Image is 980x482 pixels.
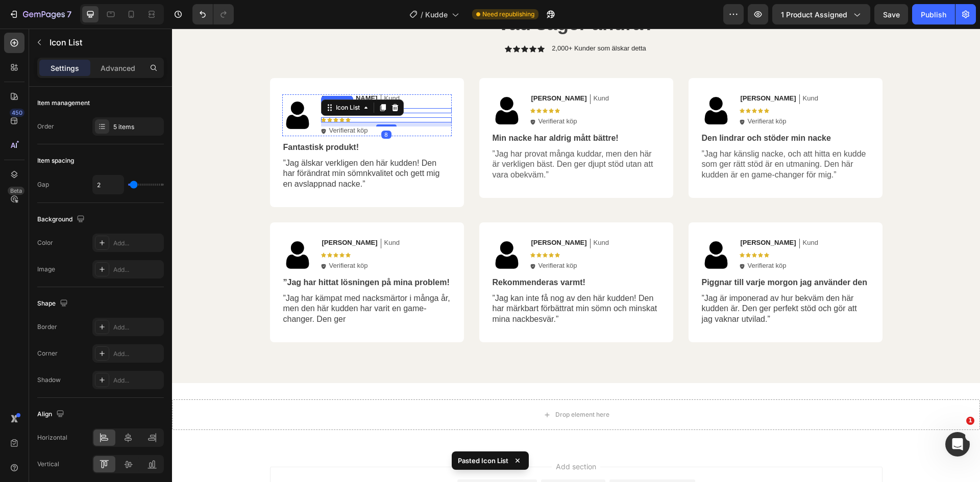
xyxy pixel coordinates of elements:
[631,66,646,74] p: Kund
[321,120,488,152] p: ”Jag har provat många kuddar, men den här är verkligen bäst. Den ger djupt stöd utan att vara obe...
[10,109,24,117] div: 450
[37,297,70,311] div: Shape
[150,210,206,219] p: [PERSON_NAME]
[529,67,559,97] img: gempages_550666702598178022-f4ed1f7f-cc84-4c8a-af58-69187884367c.png
[422,66,437,74] p: Kund
[37,238,53,247] div: Color
[530,120,697,152] p: ”Jag har känslig nacke, och att hitta en kudde som ger rätt stöd är en utmaning. Den här kudden ä...
[320,67,350,97] img: gempages_550666702598178022-f4ed1f7f-cc84-4c8a-af58-69187884367c.png
[37,460,59,469] div: Vertical
[912,4,955,24] button: Publish
[482,10,534,19] span: Need republishing
[530,105,659,114] span: Den lindrar och stöder min nacke
[157,98,196,107] p: Verifierat köp
[421,9,423,20] span: /
[37,98,90,108] div: Item management
[212,210,228,219] p: Kund
[37,213,87,226] div: Background
[37,122,54,131] div: Order
[113,265,161,274] div: Add...
[37,180,49,189] div: Gap
[359,66,415,74] p: [PERSON_NAME]
[93,175,124,194] input: Auto
[380,433,428,443] span: Add section
[113,122,161,132] div: 5 items
[422,210,437,219] p: Kund
[529,211,559,242] img: gempages_550666702598178022-f4ed1f7f-cc84-4c8a-af58-69187884367c.png
[113,349,161,359] div: Add...
[883,10,900,19] span: Save
[113,376,161,385] div: Add...
[151,69,179,78] div: Icon List
[383,382,437,390] div: Drop element here
[172,29,980,482] iframe: Design area
[37,408,66,421] div: Align
[321,105,447,114] span: Min nacke har aldrig mått bättre!
[772,4,870,24] button: 1 product assigned
[366,89,405,97] p: Verifierat köp
[101,63,135,73] p: Advanced
[111,265,278,295] span: ”Jag har kämpat med nacksmärtor i många år, men den här kudden har varit en game-changer. Den ger
[321,249,413,258] span: Rekommenderas varmt!
[111,130,268,160] span: ”Jag älskar verkligen den här kudden! Den har förändrat min sömnkvalitet och gett mig en avslappn...
[157,233,196,242] p: Verifierat köp
[192,4,234,24] div: Undo/Redo
[209,102,219,110] div: 8
[874,4,908,24] button: Save
[212,66,228,74] p: Kund
[569,210,624,219] p: [PERSON_NAME]
[530,265,685,295] span: ”Jag är imponerad av hur bekväm den här kudden är. Den ger perfekt stöd och gör att jag vaknar ut...
[110,211,141,242] img: gempages_550666702598178022-f4ed1f7f-cc84-4c8a-af58-69187884367c.png
[8,187,24,195] div: Beta
[569,66,624,74] p: [PERSON_NAME]
[576,233,615,242] p: Verifierat köp
[37,156,74,165] div: Item spacing
[67,8,71,20] p: 7
[458,455,508,466] p: Pasted Icon List
[113,323,161,332] div: Add...
[425,9,448,20] span: Kudde
[576,89,615,97] p: Verifierat köp
[37,322,57,332] div: Border
[366,233,405,242] p: Verifierat köp
[37,349,58,358] div: Corner
[37,433,67,442] div: Horizontal
[50,36,160,48] p: Icon List
[113,239,161,248] div: Add...
[51,63,79,73] p: Settings
[162,74,190,84] div: Icon List
[945,432,970,456] iframe: Intercom live chat
[4,4,76,24] button: 7
[321,265,485,295] span: ”Jag kan inte få nog av den här kudden! Den har märkbart förbättrat min sömn och minskat mina nac...
[359,210,415,219] p: [PERSON_NAME]
[966,417,974,425] span: 1
[781,9,847,20] span: 1 product assigned
[320,211,350,242] img: gempages_550666702598178022-f4ed1f7f-cc84-4c8a-af58-69187884367c.png
[37,265,55,274] div: Image
[631,210,646,219] p: Kund
[111,114,187,123] span: Fantastisk produkt!
[37,375,61,385] div: Shadow
[921,9,946,20] div: Publish
[530,249,696,258] span: Piggnar till varje morgon jag använder den
[111,249,278,258] span: ”Jag har hittat lösningen på mina problem!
